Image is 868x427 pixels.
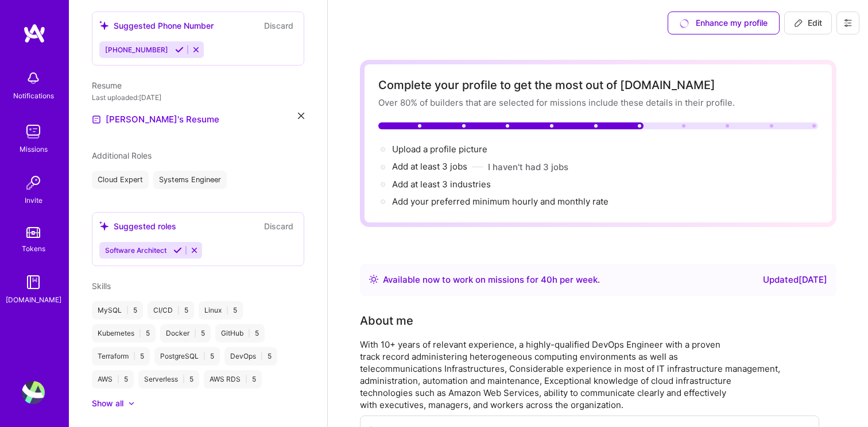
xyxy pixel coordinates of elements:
[92,370,134,388] div: AWS 5
[22,67,45,90] img: bell
[190,246,199,255] i: Reject
[261,19,297,32] button: Discard
[6,294,61,306] div: [DOMAIN_NAME]
[23,23,46,44] img: logo
[541,274,552,285] span: 40
[175,45,184,54] i: Accept
[378,78,818,92] div: Complete your profile to get the most out of [DOMAIN_NAME]
[20,143,48,155] div: Missions
[126,306,129,315] span: |
[92,171,149,189] div: Cloud Expert
[153,171,227,189] div: Systems Engineer
[392,179,491,190] span: Add at least 3 industries
[392,161,467,172] span: Add at least 3 jobs
[261,220,297,233] button: Discard
[99,20,214,32] div: Suggested Phone Number
[26,227,40,238] img: tokens
[154,347,220,366] div: PostgreSQL 5
[204,370,262,388] div: AWS RDS 5
[99,21,109,30] i: icon SuggestedTeams
[117,375,119,384] span: |
[92,347,150,366] div: Terraform 5
[245,375,247,384] span: |
[378,97,818,109] div: Over 80% of builders that are selected for missions include these details in their profile.
[22,381,45,404] img: User Avatar
[25,194,42,206] div: Invite
[183,375,185,384] span: |
[173,246,182,255] i: Accept
[22,243,45,255] div: Tokens
[92,151,152,160] span: Additional Roles
[133,352,135,361] span: |
[224,347,277,366] div: DevOps 5
[248,329,250,338] span: |
[22,171,45,194] img: Invite
[92,301,143,320] div: MySQL 5
[160,324,211,343] div: Docker 5
[19,381,48,404] a: User Avatar
[92,91,304,103] div: Last uploaded: [DATE]
[199,301,243,320] div: Linux 5
[92,113,219,126] a: [PERSON_NAME]'s Resume
[763,273,827,287] div: Updated [DATE]
[298,113,304,119] i: icon Close
[148,301,194,320] div: CI/CD 5
[99,220,176,232] div: Suggested roles
[99,221,109,231] i: icon SuggestedTeams
[22,271,45,294] img: guide book
[794,17,822,29] span: Edit
[92,281,111,291] span: Skills
[105,246,166,255] span: Software Architect
[138,370,199,388] div: Serverless 5
[369,275,378,284] img: Availability
[139,329,141,338] span: |
[13,90,54,102] div: Notifications
[192,45,200,54] i: Reject
[392,196,609,207] span: Add your preferred minimum hourly and monthly rate
[92,115,101,124] img: Resume
[360,338,819,411] div: With 10+ years of relevant experience, a highly-qualified DevOps Engineer with a proven track rec...
[105,45,168,54] span: [PHONE_NUMBER]
[92,398,123,409] div: Show all
[360,312,413,329] div: About me
[261,352,263,361] span: |
[203,352,206,361] span: |
[22,120,45,143] img: teamwork
[92,324,156,343] div: Kubernetes 5
[194,329,196,338] span: |
[488,161,568,173] button: I haven't had 3 jobs
[226,306,228,315] span: |
[784,11,832,34] button: Edit
[383,273,600,287] div: Available now to work on missions for h per week .
[92,80,122,90] span: Resume
[177,306,180,315] span: |
[215,324,265,343] div: GitHub 5
[392,144,487,155] span: Upload a profile picture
